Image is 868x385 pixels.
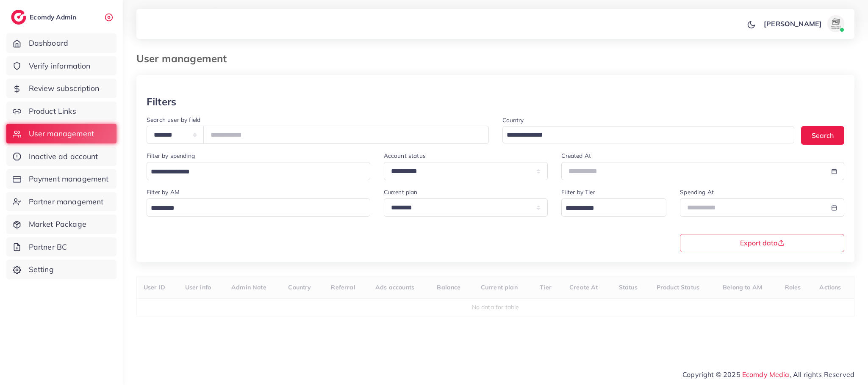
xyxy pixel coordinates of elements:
[801,126,844,144] button: Search
[6,33,116,53] a: Dashboard
[147,115,200,124] label: Search user by field
[30,13,78,21] h2: Ecomdy Admin
[147,96,176,108] h3: Filters
[6,147,116,166] a: Inactive ad account
[764,19,822,29] p: [PERSON_NAME]
[790,369,854,379] span: , All rights Reserved
[742,370,790,379] a: Ecomdy Media
[29,173,109,184] span: Payment management
[759,15,848,32] a: [PERSON_NAME]avatar
[682,369,854,379] span: Copyright © 2025
[6,169,116,189] a: Payment management
[147,162,370,180] div: Search for option
[29,128,94,139] span: User management
[561,151,591,160] label: Created At
[136,52,233,65] h3: User management
[29,242,67,253] span: Partner BC
[384,151,426,160] label: Account status
[6,192,116,212] a: Partner management
[11,10,78,25] a: logoEcomdy Admin
[29,151,98,162] span: Inactive ad account
[6,79,116,98] a: Review subscription
[6,102,116,121] a: Product Links
[563,202,655,215] input: Search for option
[740,239,785,246] span: Export data
[29,38,68,49] span: Dashboard
[148,165,359,179] input: Search for option
[29,106,76,117] span: Product Links
[147,198,370,217] div: Search for option
[29,264,54,275] span: Setting
[29,196,104,207] span: Partner management
[6,237,116,257] a: Partner BC
[29,60,91,71] span: Verify information
[6,56,116,76] a: Verify information
[502,116,524,124] label: Country
[504,129,784,142] input: Search for option
[147,151,195,160] label: Filter by spending
[561,198,666,217] div: Search for option
[6,214,116,234] a: Market Package
[29,219,86,230] span: Market Package
[561,188,595,196] label: Filter by Tier
[502,126,795,143] div: Search for option
[6,260,116,279] a: Setting
[11,10,26,25] img: logo
[384,188,418,196] label: Current plan
[827,15,844,32] img: avatar
[680,234,844,252] button: Export data
[29,83,100,94] span: Review subscription
[6,124,116,143] a: User management
[148,202,359,215] input: Search for option
[147,188,180,196] label: Filter by AM
[680,188,714,196] label: Spending At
